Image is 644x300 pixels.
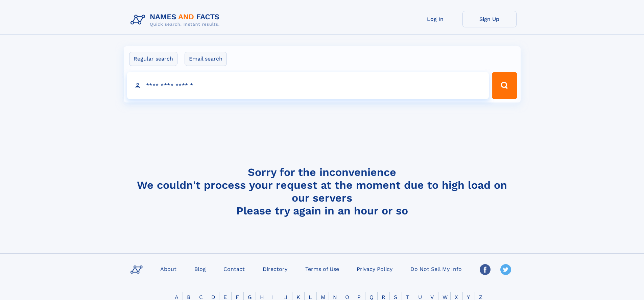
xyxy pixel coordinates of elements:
a: Do Not Sell My Info [408,264,464,274]
h4: Sorry for the inconvenience We couldn't process your request at the moment due to high load on ou... [128,166,517,217]
img: Logo Names and Facts [128,11,225,29]
a: Contact [221,264,247,274]
a: Directory [260,264,290,274]
label: Email search [185,52,227,66]
a: About [158,264,179,274]
a: Terms of Use [303,264,342,274]
a: Privacy Policy [354,264,395,274]
a: Sign Up [462,11,517,27]
img: Facebook [480,264,491,275]
label: Regular search [129,52,177,66]
img: Twitter [500,264,511,275]
a: Log In [408,11,462,27]
a: Blog [192,264,209,274]
input: search input [127,72,489,99]
button: Search Button [492,72,517,99]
